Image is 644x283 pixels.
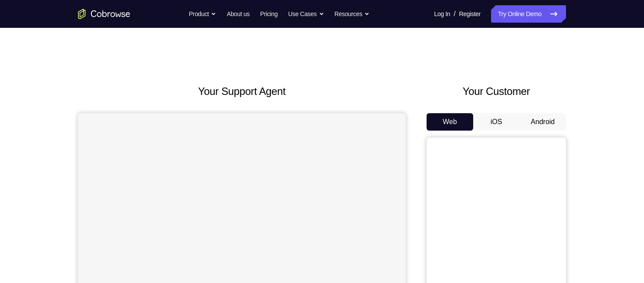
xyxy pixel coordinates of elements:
button: Web [427,113,473,131]
a: About us [227,5,249,23]
button: iOS [473,113,520,131]
button: Android [519,113,566,131]
button: Product [189,5,217,23]
h2: Your Customer [427,84,566,99]
a: Pricing [260,5,278,23]
a: Go to the home page [78,9,130,19]
a: Log In [434,5,450,23]
a: Register [459,5,481,23]
button: Resources [335,5,370,23]
h2: Your Support Agent [78,84,406,99]
button: Use Cases [288,5,324,23]
span: / [454,9,455,19]
a: Try Online Demo [491,5,566,23]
